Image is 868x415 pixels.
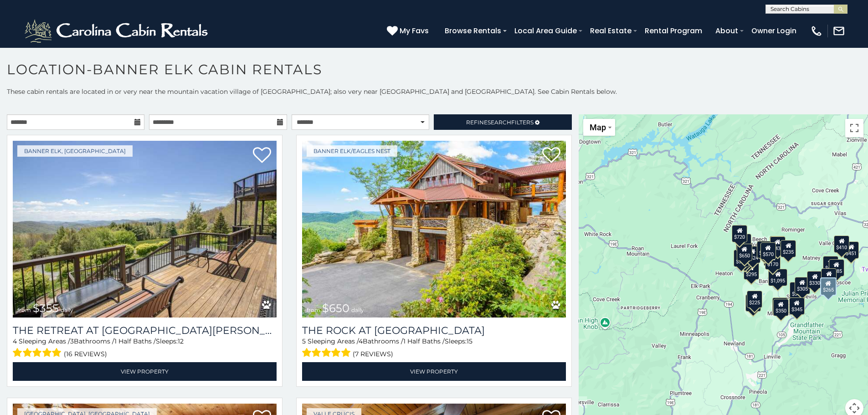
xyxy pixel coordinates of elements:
div: $275 [822,268,837,285]
div: $451 [844,241,859,258]
span: 3 [70,337,74,345]
a: Add to favorites [542,146,560,165]
div: $460 [757,241,773,258]
a: RefineSearchFilters [434,114,571,130]
div: $265 [820,277,837,296]
span: daily [61,307,73,313]
a: Add to favorites [253,146,271,165]
span: 5 [302,337,306,345]
div: $235 [781,240,796,257]
div: $400 [823,256,839,273]
span: 1 Half Baths / [114,337,156,345]
a: Local Area Guide [510,23,581,39]
div: $570 [760,242,776,259]
a: The Retreat at Mountain Meadows from $355 daily [13,141,277,318]
a: Browse Rentals [440,23,506,39]
a: View Property [302,362,566,381]
img: phone-regular-white.png [810,25,823,37]
div: $430 [770,236,786,253]
a: Real Estate [586,23,636,39]
div: $435 [770,236,786,253]
span: My Favs [400,25,429,36]
div: $290 [773,297,788,314]
span: 12 [178,337,184,345]
div: $295 [744,262,759,280]
a: Rental Program [640,23,707,39]
div: $225 [747,291,763,308]
div: $250 [740,251,755,268]
div: $424 [745,246,760,263]
img: mail-regular-white.png [832,25,845,37]
img: The Rock at Eagles Nest [302,141,566,318]
div: $410 [834,236,850,253]
div: Sleeping Areas / Bathrooms / Sleeps: [302,337,566,360]
div: $170 [765,252,781,269]
div: $485 [829,259,844,276]
img: The Retreat at Mountain Meadows [13,141,277,318]
span: $355 [33,302,59,315]
div: $345 [789,297,805,315]
span: Search [488,119,511,126]
span: 4 [359,337,363,345]
span: from [17,307,31,313]
img: White-1-2.png [23,17,212,45]
span: Refine Filters [466,119,534,126]
button: Toggle fullscreen view [845,119,863,137]
div: $330 [807,271,823,288]
a: View Property [13,362,277,381]
a: My Favs [387,25,431,37]
div: $1,095 [769,269,788,286]
h3: The Retreat at Mountain Meadows [13,324,277,337]
a: Banner Elk, [GEOGRAPHIC_DATA] [17,145,133,157]
a: The Rock at [GEOGRAPHIC_DATA] [302,324,566,337]
div: $355 [745,294,761,311]
a: Owner Login [747,23,801,39]
div: Sleeping Areas / Bathrooms / Sleeps: [13,337,277,360]
a: Banner Elk/Eagles Nest [307,145,397,157]
div: $305 [734,250,749,267]
span: 15 [467,337,473,345]
a: About [711,23,743,39]
div: $350 [773,299,789,316]
div: $305 [795,277,810,294]
div: $720 [732,225,748,242]
div: $375 [790,282,806,299]
span: (7 reviews) [353,348,393,360]
span: (16 reviews) [64,348,107,360]
span: 1 Half Baths / [403,337,445,345]
h3: The Rock at Eagles Nest [302,324,566,337]
div: $650 [737,244,752,261]
span: $650 [322,302,349,315]
span: Map [590,123,606,132]
span: 4 [13,337,17,345]
span: from [307,307,320,313]
button: Change map style [583,119,615,136]
div: $290 [736,234,751,251]
a: The Retreat at [GEOGRAPHIC_DATA][PERSON_NAME] [13,324,277,337]
a: The Rock at Eagles Nest from $650 daily [302,141,566,318]
span: daily [351,307,364,313]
